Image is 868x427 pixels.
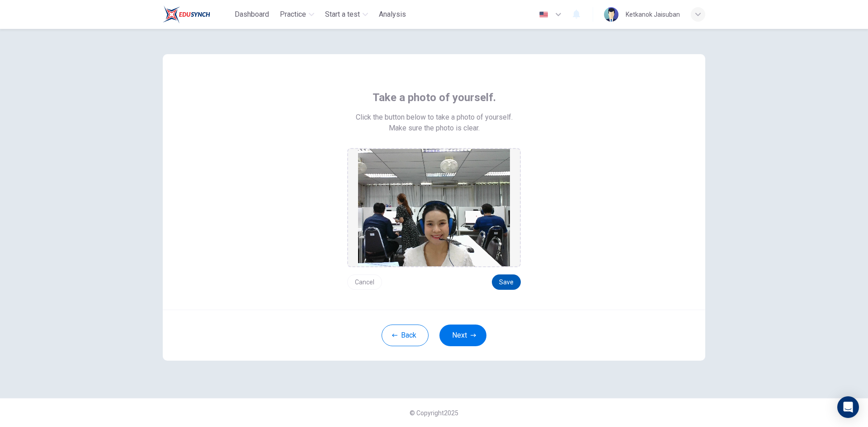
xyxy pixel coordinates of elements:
span: Start a test [325,9,360,20]
span: Dashboard [235,9,269,20]
button: Cancel [347,274,382,290]
button: Dashboard [231,6,273,23]
div: Open Intercom Messenger [837,396,859,418]
img: en [538,11,549,18]
span: Analysis [379,9,406,20]
button: Save [492,274,521,290]
button: Next [439,325,486,346]
div: Ketkanok Jaisuban [626,9,680,20]
img: Train Test logo [163,5,210,23]
span: Click the button below to take a photo of yourself. [356,112,513,123]
img: Profile picture [604,7,618,22]
span: Practice [280,9,306,20]
button: Back [382,325,429,346]
button: Analysis [375,6,410,23]
span: Take a photo of yourself. [373,90,496,105]
span: Make sure the photo is clear. [389,123,480,134]
a: Train Test logo [163,5,231,23]
button: Start a test [321,6,372,23]
img: preview screemshot [358,149,510,266]
button: Practice [276,6,318,23]
span: © Copyright 2025 [410,409,458,417]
